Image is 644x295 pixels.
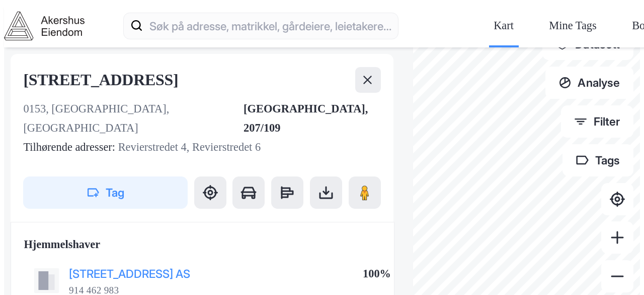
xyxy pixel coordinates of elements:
div: Kontrollprogram for chat [594,247,644,295]
div: Hjemmelshaver [24,235,381,254]
div: Revierstredet 4, Revierstredet 6 [23,138,368,157]
iframe: Chat Widget [594,247,644,295]
button: Analyse [545,67,634,99]
button: Tag [23,176,187,209]
div: 100% [363,264,391,283]
button: Tags [562,144,633,176]
button: Filter [561,105,634,138]
span: Tilhørende adresser: [23,141,118,153]
img: akershus-eiendom-logo.9091f326c980b4bce74ccdd9f866810c.svg [4,12,85,40]
div: [STREET_ADDRESS] [23,67,181,93]
div: 0153, [GEOGRAPHIC_DATA], [GEOGRAPHIC_DATA] [23,99,244,138]
input: Søk på adresse, matrikkel, gårdeiere, leietakere eller personer [143,10,398,42]
div: [GEOGRAPHIC_DATA], 207/109 [244,99,381,138]
div: Kart [494,16,514,35]
div: Mine Tags [549,16,596,35]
